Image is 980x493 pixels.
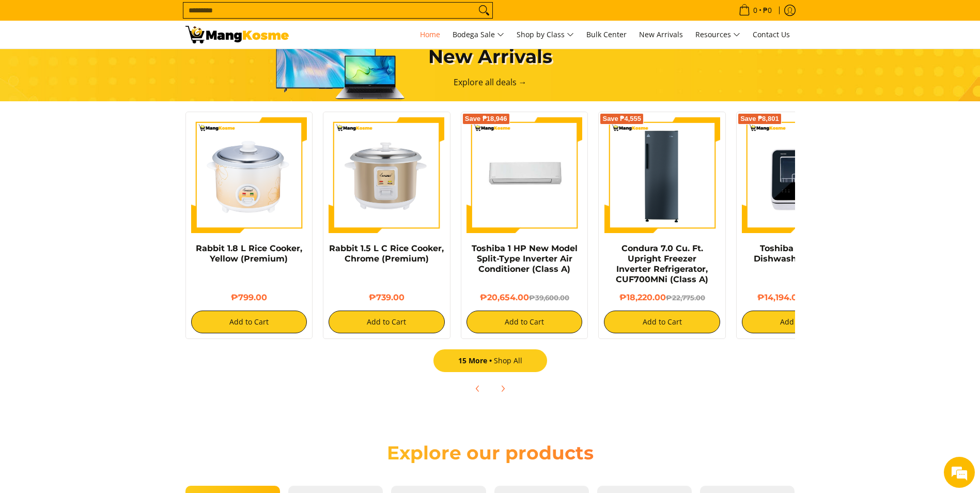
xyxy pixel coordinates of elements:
a: Toshiba 1 HP New Model Split-Type Inverter Air Conditioner (Class A) [472,243,578,274]
span: Save ₱18,946 [465,116,507,122]
span: Bodega Sale [453,28,504,41]
span: 0 [752,7,759,14]
del: ₱39,600.00 [529,294,569,302]
div: Leave a message [54,58,174,71]
span: Home [420,29,440,39]
a: New Arrivals [634,21,688,49]
a: Resources [690,21,745,49]
nav: Main Menu [299,21,795,49]
textarea: Type your message and click 'Submit' [5,282,197,318]
span: Shop by Class [517,28,574,41]
h6: ₱18,220.00 [604,292,720,303]
button: Previous [466,377,489,400]
div: Minimize live chat window [169,5,194,30]
a: Explore all deals → [454,76,527,88]
a: Bodega Sale [447,21,509,49]
h6: ₱20,654.00 [466,292,583,303]
a: Toshiba Mini 4-Set Dishwasher (Class A) [754,243,846,264]
button: Search [476,3,492,18]
span: Contact Us [753,29,790,39]
button: Add to Cart [466,311,583,333]
span: ₱0 [761,7,773,14]
span: • [736,5,775,16]
span: 15 More [458,356,494,365]
img: Toshiba Mini 4-Set Dishwasher (Class A) [742,117,858,234]
h6: ₱14,194.00 [742,292,858,303]
a: Home [415,21,445,49]
img: https://mangkosme.com/products/rabbit-1-5-l-c-rice-cooker-chrome-class-a [329,117,445,234]
span: Save ₱4,555 [602,116,641,122]
button: Add to Cart [191,311,307,333]
h6: ₱739.00 [329,292,445,303]
button: Next [491,377,514,400]
span: Bulk Center [586,29,627,39]
a: Rabbit 1.5 L C Rice Cooker, Chrome (Premium) [329,243,444,264]
h2: Explore our products [340,441,640,465]
span: Save ₱8,801 [740,116,779,122]
a: Rabbit 1.8 L Rice Cooker, Yellow (Premium) [196,243,302,264]
button: Add to Cart [329,311,445,333]
span: New Arrivals [639,29,683,39]
span: Resources [695,28,740,41]
img: Condura 7.0 Cu. Ft. Upright Freezer Inverter Refrigerator, CUF700MNi (Class A) [604,117,720,234]
img: Toshiba 1 HP New Model Split-Type Inverter Air Conditioner (Class A) [466,117,583,234]
button: Add to Cart [742,311,858,333]
a: Contact Us [748,21,795,49]
h6: ₱799.00 [191,292,307,303]
a: 15 MoreShop All [433,349,547,372]
a: Bulk Center [581,21,632,49]
del: ₱22,775.00 [666,294,705,302]
em: Submit [151,318,188,332]
a: Condura 7.0 Cu. Ft. Upright Freezer Inverter Refrigerator, CUF700MNi (Class A) [616,243,708,284]
img: https://mangkosme.com/products/rabbit-1-8-l-rice-cooker-yellow-class-a [191,117,307,234]
a: Shop by Class [511,21,579,49]
button: Add to Cart [604,311,720,333]
img: Mang Kosme: Your Home Appliances Warehouse Sale Partner! [185,26,289,43]
span: We are offline. Please leave us a message. [22,130,180,235]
